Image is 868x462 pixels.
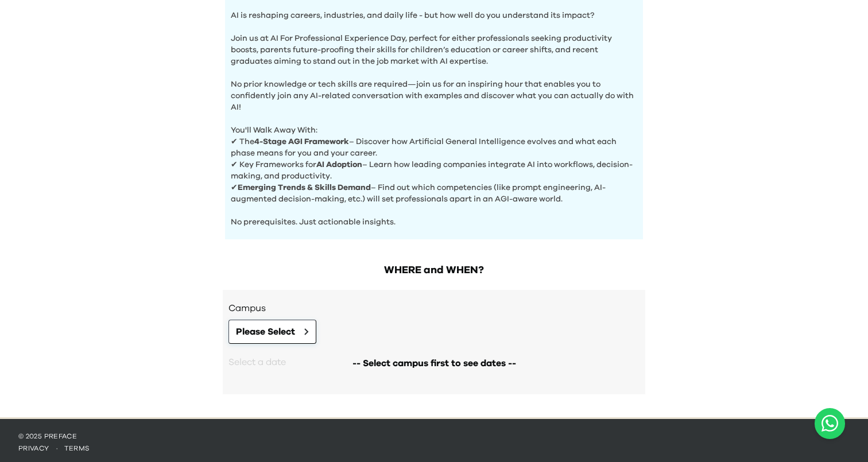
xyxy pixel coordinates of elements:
[254,138,349,146] b: 4-Stage AGI Framework
[231,21,637,67] p: Join us at AI For Professional Experience Day, perfect for either professionals seeking productiv...
[223,262,645,278] h2: WHERE and WHEN?
[18,432,850,441] p: © 2025 Preface
[238,184,371,192] b: Emerging Trends & Skills Demand
[815,408,845,439] a: Chat with us on WhatsApp
[231,136,637,159] p: ✔ The – Discover how Artificial General Intelligence evolves and what each phase means for you an...
[64,445,90,452] a: terms
[228,320,316,344] button: Please Select
[236,325,295,339] span: Please Select
[231,205,637,228] p: No prerequisites. Just actionable insights.
[49,445,64,452] span: ·
[231,182,637,205] p: ✔ – Find out which competencies (like prompt engineering, AI-augmented decision-making, etc.) wil...
[231,10,637,21] p: AI is reshaping careers, industries, and daily life - but how well do you understand its impact?
[231,113,637,136] p: You'll Walk Away With:
[228,301,640,315] h3: Campus
[352,356,516,370] span: -- Select campus first to see dates --
[316,161,362,169] b: AI Adoption
[815,408,845,439] button: Open WhatsApp chat
[231,159,637,182] p: ✔ Key Frameworks for – Learn how leading companies integrate AI into workflows, decision-making, ...
[18,445,49,452] a: privacy
[231,67,637,113] p: No prior knowledge or tech skills are required—join us for an inspiring hour that enables you to ...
